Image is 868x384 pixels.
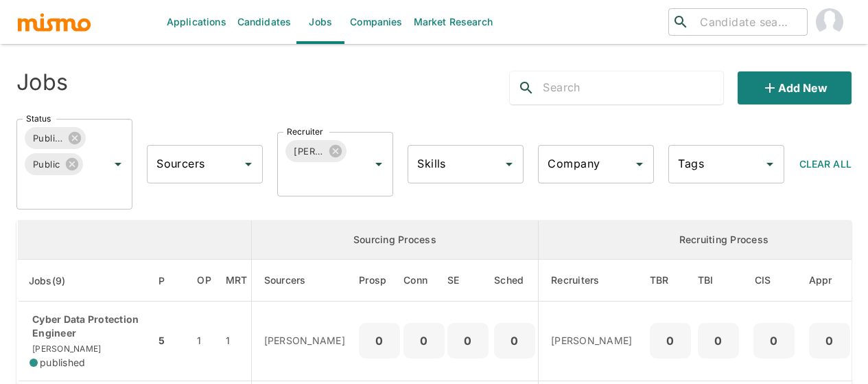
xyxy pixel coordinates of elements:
div: Public [25,153,83,175]
th: Market Research Total [222,260,251,302]
button: Open [239,155,258,174]
th: Recruiters [539,260,646,302]
th: Priority [155,260,186,302]
span: Public [25,157,69,172]
p: 0 [364,331,395,350]
span: P [159,273,183,289]
td: 1 [222,302,251,381]
p: 0 [453,331,483,350]
button: Add new [738,71,852,104]
span: Published [25,131,71,146]
th: Connections [403,260,445,302]
button: search [510,71,543,104]
th: Sent Emails [445,260,491,302]
td: 1 [186,302,222,381]
p: 0 [703,331,734,350]
th: Sourcing Process [251,221,539,260]
h4: Jobs [16,69,68,96]
span: Clear All [799,158,852,170]
label: Recruiter [287,126,323,137]
button: Open [108,155,128,174]
p: 0 [409,331,439,350]
p: [PERSON_NAME] [551,334,635,348]
th: Open Positions [186,260,222,302]
input: Candidate search [694,12,801,32]
button: Open [760,155,779,174]
button: Open [630,155,649,174]
span: Jobs(9) [29,273,84,289]
th: To Be Interviewed [694,260,742,302]
p: [PERSON_NAME] [264,334,349,348]
div: Published [25,127,86,149]
input: Search [543,77,723,99]
button: Open [500,155,519,174]
p: 0 [759,331,789,350]
p: Cyber Data Protection Engineer [30,313,144,340]
p: 0 [500,331,530,350]
th: Client Interview Scheduled [742,260,806,302]
td: 5 [155,302,186,381]
p: 0 [814,331,845,350]
button: Open [369,155,388,174]
div: [PERSON_NAME] [285,140,347,162]
img: logo [16,12,92,32]
label: Status [26,113,51,124]
th: To Be Reviewed [646,260,694,302]
th: Prospects [359,260,403,302]
img: Maia Reyes [816,8,843,36]
th: Approved [806,260,854,302]
span: published [40,356,85,370]
span: [PERSON_NAME] [285,144,332,159]
p: 0 [655,331,685,350]
span: [PERSON_NAME] [30,343,101,354]
th: Sched [491,260,539,302]
th: Sourcers [251,260,359,302]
